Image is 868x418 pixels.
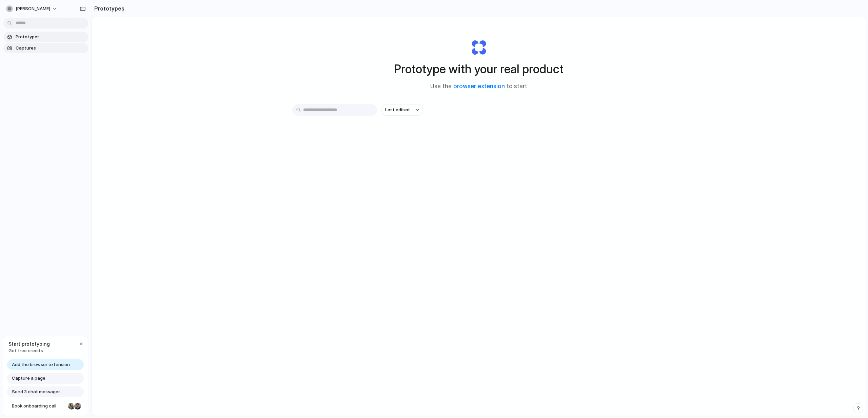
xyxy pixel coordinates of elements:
[3,32,88,42] a: Prototypes
[430,82,527,91] span: Use the to start
[12,375,45,382] span: Capture a page
[453,83,505,90] a: browser extension
[16,45,85,52] span: Captures
[394,60,564,78] h1: Prototype with your real product
[7,359,84,370] a: Add the browser extension
[381,104,423,116] button: Last edited
[3,3,61,14] button: [PERSON_NAME]
[8,347,50,354] span: Get free credits
[16,5,50,12] span: [PERSON_NAME]
[74,402,82,410] div: Christian Iacullo
[12,388,61,395] span: Send 3 chat messages
[12,361,70,368] span: Add the browser extension
[8,340,50,347] span: Start prototyping
[92,4,124,13] h2: Prototypes
[67,402,76,410] div: Nicole Kubica
[16,34,85,40] span: Prototypes
[7,401,84,412] a: Book onboarding call
[3,43,88,53] a: Captures
[385,107,410,113] span: Last edited
[12,403,65,410] span: Book onboarding call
